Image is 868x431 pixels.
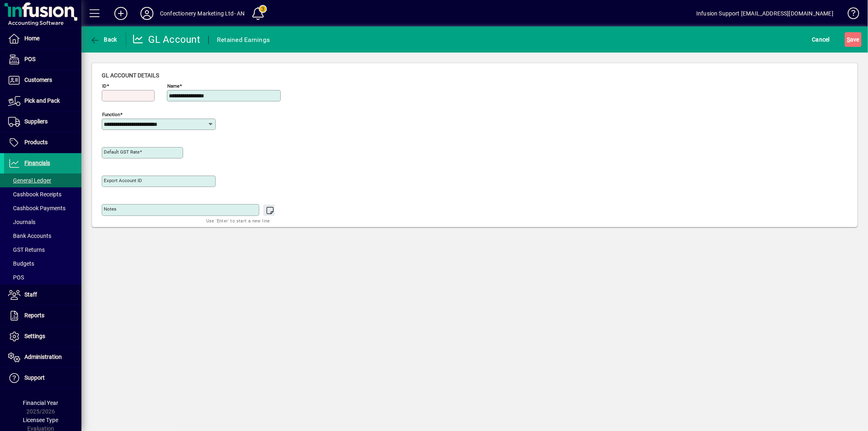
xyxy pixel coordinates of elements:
a: Pick and Pack [4,91,81,111]
a: General Ledger [4,174,81,187]
span: POS [8,274,24,281]
mat-label: ID [102,83,107,89]
span: S [847,36,850,43]
a: Knowledge Base [842,2,858,28]
a: Administration [4,347,81,367]
a: Cashbook Payments [4,201,81,215]
span: Cancel [812,33,830,46]
a: Reports [4,306,81,326]
a: POS [4,270,81,284]
span: Financial Year [23,400,59,406]
span: Financials [24,160,50,166]
div: GL Account [132,33,201,46]
a: Settings [4,326,81,347]
button: Add [108,6,134,21]
span: Cashbook Receipts [8,191,61,198]
span: Budgets [8,260,34,267]
a: POS [4,49,81,70]
span: Staff [24,291,37,298]
span: GL account details [102,72,159,79]
a: Cashbook Receipts [4,187,81,201]
div: Infusion Support [EMAIL_ADDRESS][DOMAIN_NAME] [696,7,833,20]
button: Back [88,32,119,47]
span: Support [24,374,45,381]
mat-label: Notes [104,206,116,212]
a: Customers [4,70,81,90]
mat-hint: Use 'Enter' to start a new line [206,216,270,225]
mat-label: Export account ID [104,178,142,183]
span: Reports [24,312,44,319]
a: Journals [4,215,81,229]
button: Profile [134,6,160,21]
span: Pick and Pack [24,97,60,104]
a: GST Returns [4,243,81,257]
span: Cashbook Payments [8,205,66,211]
span: Suppliers [24,118,48,125]
a: Support [4,368,81,388]
span: Licensee Type [23,417,59,423]
mat-label: Name [167,83,179,89]
span: Settings [24,333,45,339]
a: Suppliers [4,112,81,132]
span: Administration [24,354,62,360]
div: Confectionery Marketing Ltd- AN [160,7,245,20]
span: Products [24,139,48,145]
span: ave [847,33,859,46]
button: Save [845,32,861,47]
a: Products [4,132,81,153]
a: Staff [4,285,81,305]
a: Budgets [4,257,81,270]
a: Home [4,29,81,49]
span: Home [24,35,39,42]
app-page-header-button: Back [81,32,126,47]
span: Journals [8,219,35,225]
span: GST Returns [8,246,45,253]
button: Cancel [810,32,832,47]
a: Bank Accounts [4,229,81,243]
mat-label: Function [102,112,120,117]
span: Back [90,36,117,43]
span: General Ledger [8,177,51,184]
mat-label: Default GST rate [104,149,140,155]
span: Customers [24,77,52,83]
span: Bank Accounts [8,233,51,239]
div: Retained Earnings [217,33,270,46]
span: POS [24,56,35,62]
